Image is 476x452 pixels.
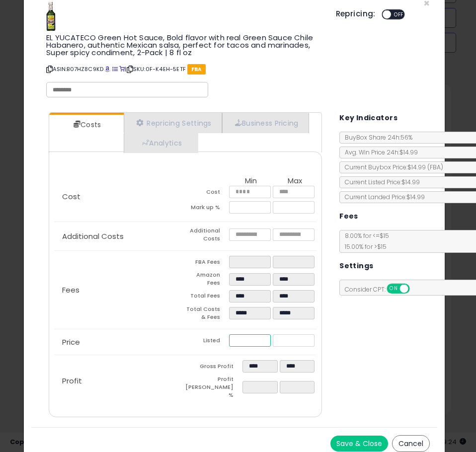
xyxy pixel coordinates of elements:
[46,61,321,77] p: ASIN: B07HZ8C9KD | SKU: 0F-K4EH-5ETF
[46,1,56,31] img: 411nIwVupML._SL60_.jpg
[54,338,185,346] p: Price
[339,112,397,124] h5: Key Indicators
[391,10,407,19] span: OFF
[273,177,317,186] th: Max
[340,193,425,201] span: Current Landed Price: $14.99
[222,113,309,133] a: Business Pricing
[185,271,229,290] td: Amazon Fees
[427,163,443,171] span: ( FBA )
[340,163,443,171] span: Current Buybox Price:
[54,286,185,294] p: Fees
[185,290,229,305] td: Total Fees
[185,334,229,350] td: Listed
[124,133,197,153] a: Analytics
[112,65,118,73] a: All offer listings
[46,34,321,56] h3: EL YUCATECO Green Hot Sauce, Bold flavor with real Green Sauce Chile Habanero, authentic Mexican ...
[340,242,387,251] span: 15.00 % for > $15
[185,201,229,217] td: Mark up %
[105,65,110,73] a: BuyBox page
[124,113,222,133] a: Repricing Settings
[187,64,206,75] span: FBA
[340,178,420,186] span: Current Listed Price: $14.99
[340,285,423,294] span: Consider CPT:
[407,163,443,171] span: $14.99
[185,186,229,201] td: Cost
[54,377,185,385] p: Profit
[339,210,358,223] h5: Fees
[340,148,418,156] span: Avg. Win Price 24h: $14.99
[49,115,123,135] a: Costs
[392,435,430,452] button: Cancel
[185,360,242,376] td: Gross Profit
[408,285,424,293] span: OFF
[185,305,229,324] td: Total Costs & Fees
[185,227,229,245] td: Additional Costs
[119,65,125,73] a: Your listing only
[388,285,400,293] span: ON
[330,436,388,452] button: Save & Close
[185,376,242,402] td: Profit [PERSON_NAME] %
[54,232,185,240] p: Additional Costs
[340,133,412,142] span: BuyBox Share 24h: 56%
[339,260,373,272] h5: Settings
[336,10,376,18] h5: Repricing:
[229,177,273,186] th: Min
[340,231,389,251] span: 8.00 % for <= $15
[54,193,185,201] p: Cost
[185,256,229,271] td: FBA Fees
